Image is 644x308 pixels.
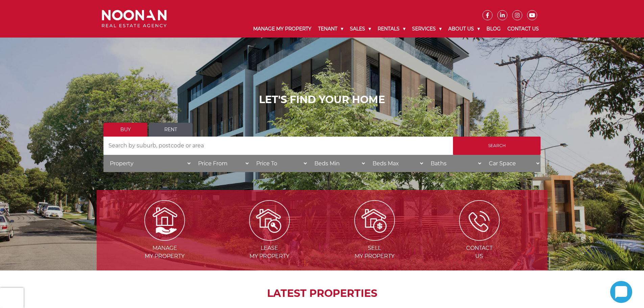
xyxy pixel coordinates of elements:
[374,20,409,38] a: Rentals
[218,244,321,260] span: Lease my Property
[103,94,541,106] h1: LET'S FIND YOUR HOME
[354,200,395,241] img: Sell my property
[144,200,185,241] img: Manage my Property
[113,244,216,260] span: Manage my Property
[409,20,445,38] a: Services
[103,123,147,137] a: Buy
[249,200,290,241] img: Lease my property
[250,20,315,38] a: Manage My Property
[102,10,167,28] img: Noonan Real Estate Agency
[428,217,531,259] a: ContactUs
[347,20,374,38] a: Sales
[114,287,530,300] h2: LATEST PROPERTIES
[323,244,426,260] span: Sell my Property
[483,20,504,38] a: Blog
[323,217,426,259] a: Sellmy Property
[504,20,542,38] a: Contact Us
[445,20,483,38] a: About Us
[103,137,453,155] input: Search by suburb, postcode or area
[315,20,347,38] a: Tenant
[428,244,531,260] span: Contact Us
[453,137,541,155] input: Search
[113,217,216,259] a: Managemy Property
[149,123,193,137] a: Rent
[459,200,500,241] img: ICONS
[218,217,321,259] a: Leasemy Property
